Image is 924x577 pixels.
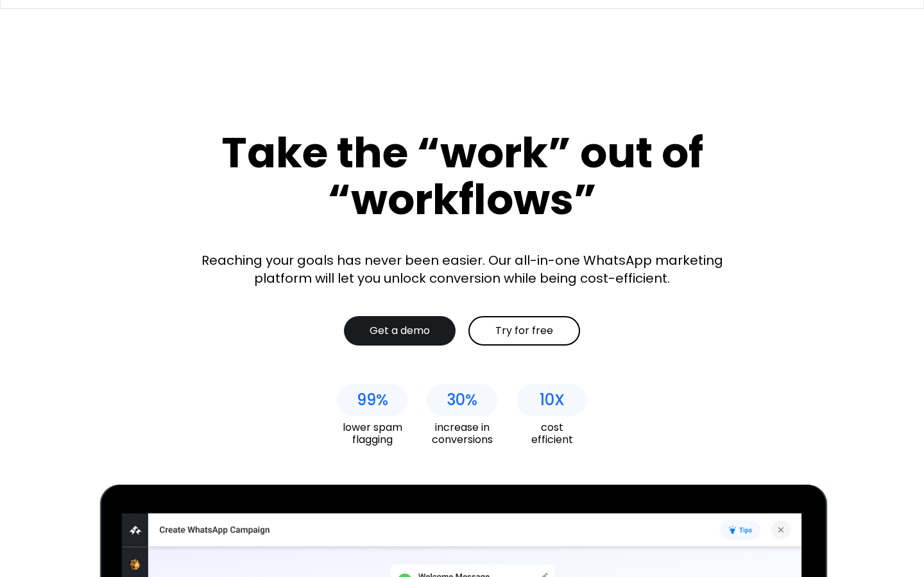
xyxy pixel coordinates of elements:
[337,421,407,446] div: lower spam flagging
[468,316,580,346] a: Try for free
[26,555,77,573] ul: Language list
[344,316,456,346] a: Get a demo
[517,421,587,446] div: cost efficient
[427,421,497,446] div: increase in conversions
[370,324,430,337] div: Get a demo
[193,251,732,287] div: Reaching your goals has never been easier. Our all-in-one WhatsApp marketing platform will let yo...
[540,391,565,409] div: 10X
[173,130,751,222] div: Take the “work” out of “workflows”
[495,324,553,337] div: Try for free
[13,555,77,573] aside: Language selected: English
[447,391,477,409] div: 30%
[357,391,388,409] div: 99%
